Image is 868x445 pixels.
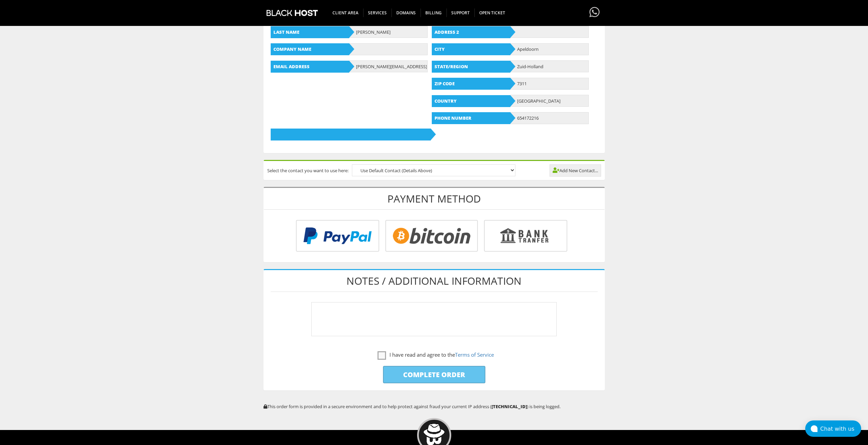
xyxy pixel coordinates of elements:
span: Domains [392,9,421,17]
b: State/Region [432,61,510,73]
span: Support [446,9,475,17]
b: Zip Code [432,78,510,90]
img: PayPal.png [296,220,379,252]
div: Chat with us [820,426,861,432]
a: Add New Contact... [550,164,601,177]
span: SERVICES [363,9,392,17]
b: Last Name [271,26,349,38]
span: Billing [421,9,447,17]
span: Open Ticket [474,9,510,17]
button: Chat with us [805,420,861,437]
b: City [432,43,510,55]
a: Terms of Service [455,351,494,358]
h1: Notes / Additional Information [271,270,598,292]
b: Address 2 [432,26,510,38]
img: Bitcoin.png [385,220,478,252]
span: CLIENT AREA [328,9,364,17]
h1: Payment Method [264,188,604,210]
div: Select the contact you want to use here: [264,161,604,180]
b: Phone Number [432,112,510,124]
b: Email Address [271,61,349,73]
b: Company Name [271,43,349,55]
label: I have read and agree to the [378,351,494,359]
input: Complete Order [383,366,485,383]
textarea: You can enter any additional notes or information you want included with your order here... [311,302,557,336]
p: This order form is provided in a secure environment and to help protect against fraud your curren... [264,403,605,410]
b: Country [432,95,510,107]
img: Bank%20Transfer.png [484,220,567,252]
strong: [TECHNICAL_ID] [492,403,527,410]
